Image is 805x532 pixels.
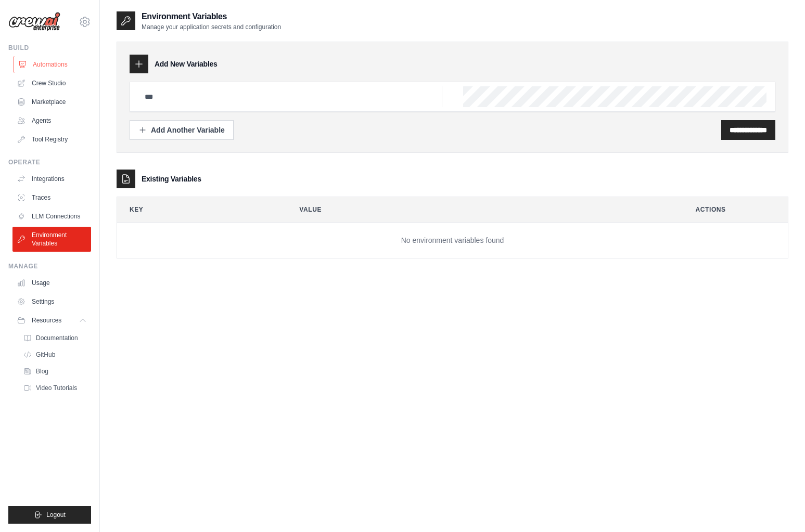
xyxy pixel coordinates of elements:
[8,262,91,270] div: Manage
[19,347,91,362] a: GitHub
[19,381,91,395] a: Video Tutorials
[12,227,91,252] a: Environment Variables
[36,334,78,342] span: Documentation
[14,56,92,73] a: Automations
[138,125,225,135] div: Add Another Variable
[117,197,278,222] th: Key
[12,293,91,310] a: Settings
[287,197,674,222] th: Value
[142,174,201,184] h3: Existing Variables
[130,120,234,140] button: Add Another Variable
[19,331,91,345] a: Documentation
[12,171,91,187] a: Integrations
[8,44,91,52] div: Build
[12,312,91,329] button: Resources
[12,94,91,110] a: Marketplace
[12,275,91,291] a: Usage
[117,223,788,258] td: No environment variables found
[12,75,91,92] a: Crew Studio
[36,367,48,375] span: Blog
[683,197,788,222] th: Actions
[8,506,91,524] button: Logout
[46,511,66,519] span: Logout
[155,59,218,69] h3: Add New Variables
[142,10,281,23] h2: Environment Variables
[19,364,91,379] a: Blog
[12,189,91,206] a: Traces
[142,23,281,31] p: Manage your application secrets and configuration
[36,351,55,359] span: GitHub
[36,384,77,392] span: Video Tutorials
[12,131,91,148] a: Tool Registry
[32,316,61,325] span: Resources
[12,112,91,129] a: Agents
[8,12,60,32] img: Logo
[8,158,91,166] div: Operate
[12,208,91,225] a: LLM Connections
